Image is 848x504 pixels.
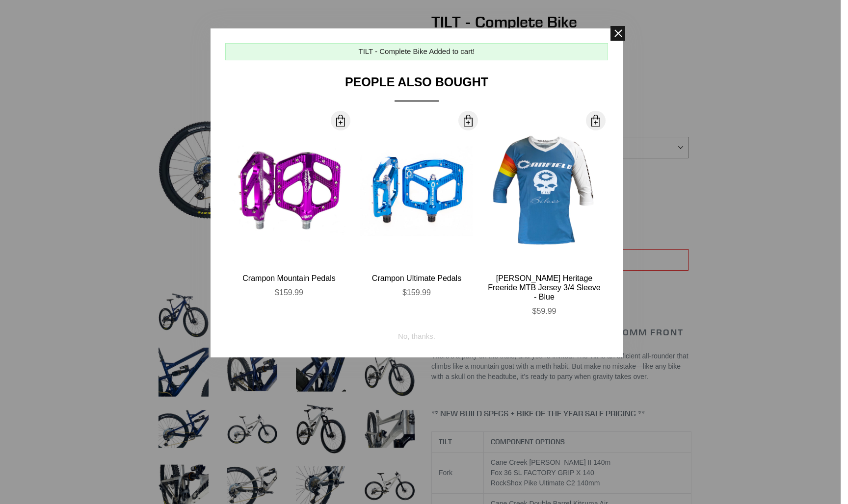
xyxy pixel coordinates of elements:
div: No, thanks. [398,324,435,342]
span: $159.99 [275,288,303,297]
div: Crampon Ultimate Pedals [360,274,473,283]
img: Canfield-Crampon-Ultimate-Blue_large.jpg [360,135,473,248]
img: Canfield-Hertiage-Jersey-Blue-Front_large.jpg [488,135,601,248]
div: TILT - Complete Bike Added to cart! [358,46,475,57]
div: [PERSON_NAME] Heritage Freeride MTB Jersey 3/4 Sleeve - Blue [488,274,601,302]
div: Crampon Mountain Pedals [233,274,345,283]
div: People Also Bought [225,75,608,101]
span: $159.99 [402,288,431,297]
span: $59.99 [532,307,556,315]
img: Canfield-Crampon-Mountain-Purple-Shopify_large.jpg [233,135,345,248]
